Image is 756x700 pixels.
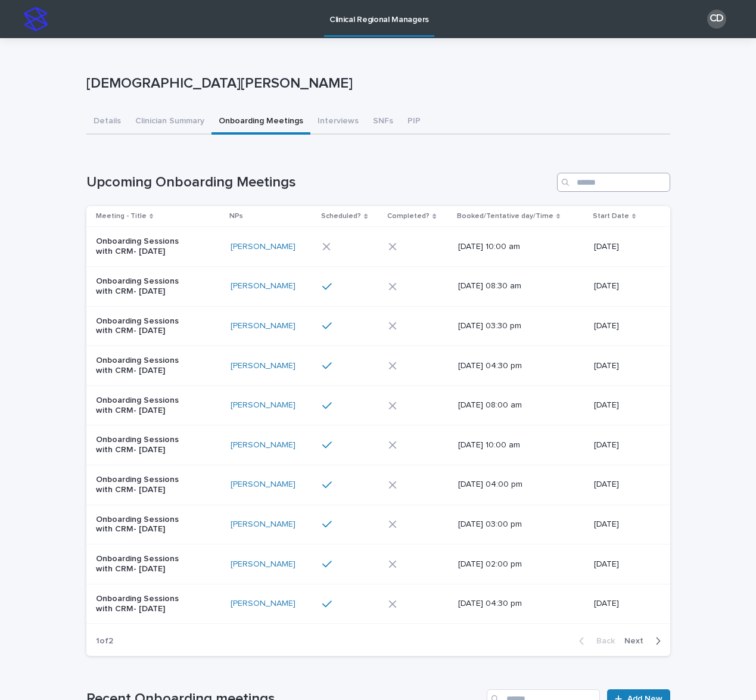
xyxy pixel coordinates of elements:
p: [DATE] [594,599,651,609]
button: Onboarding Meetings [211,110,310,135]
button: Details [86,110,128,135]
p: Meeting - Title [96,210,147,223]
p: [DATE] [594,281,651,291]
button: SNFs [366,110,400,135]
h1: Upcoming Onboarding Meetings [86,174,552,191]
tr: Onboarding Sessions with CRM- [DATE][PERSON_NAME] [DATE] 10:00 am[DATE] [86,425,670,465]
a: [PERSON_NAME] [231,519,295,530]
p: [DATE] 04:00 pm [458,480,558,490]
p: Completed? [387,210,430,223]
a: [PERSON_NAME] [231,400,295,410]
input: Search [557,173,670,192]
p: Onboarding Sessions with CRM- [DATE] [96,356,195,376]
p: Onboarding Sessions with CRM- [DATE] [96,475,195,495]
p: 1 of 2 [86,627,123,656]
tr: Onboarding Sessions with CRM- [DATE][PERSON_NAME] [DATE] 08:30 am[DATE] [86,266,670,306]
a: [PERSON_NAME] [231,440,295,450]
tr: Onboarding Sessions with CRM- [DATE][PERSON_NAME] [DATE] 04:30 pm[DATE] [86,346,670,386]
div: CD [707,10,726,29]
a: [PERSON_NAME] [231,281,295,291]
tr: Onboarding Sessions with CRM- [DATE][PERSON_NAME] [DATE] 02:00 pm[DATE] [86,545,670,584]
p: [DATE] [594,361,651,371]
p: Start Date [593,210,629,223]
p: Onboarding Sessions with CRM- [DATE] [96,237,195,257]
a: [PERSON_NAME] [231,559,295,570]
p: [DATE] [594,559,651,570]
button: Back [570,636,620,646]
p: [DATE] 10:00 am [458,440,558,450]
p: Booked/Tentative day/Time [457,210,553,223]
p: Onboarding Sessions with CRM- [DATE] [96,276,195,297]
p: [DATE] [594,400,651,410]
tr: Onboarding Sessions with CRM- [DATE][PERSON_NAME] [DATE] 03:00 pm[DATE] [86,505,670,545]
button: Clinician Summary [128,110,211,135]
tr: Onboarding Sessions with CRM- [DATE][PERSON_NAME] [DATE] 04:30 pm[DATE] [86,584,670,624]
p: [DATE] 04:30 pm [458,361,558,371]
tr: Onboarding Sessions with CRM- [DATE][PERSON_NAME] [DATE] 08:00 am[DATE] [86,385,670,425]
tr: Onboarding Sessions with CRM- [DATE][PERSON_NAME] [DATE] 04:00 pm[DATE] [86,465,670,505]
span: Next [624,637,651,645]
p: [DATE] [594,480,651,490]
p: Onboarding Sessions with CRM- [DATE] [96,515,195,535]
button: PIP [400,110,428,135]
p: [DATE] 08:30 am [458,281,558,291]
p: Onboarding Sessions with CRM- [DATE] [96,396,195,416]
p: NPs [229,210,243,223]
a: [PERSON_NAME] [231,361,295,371]
p: [DATE] [594,321,651,331]
p: Scheduled? [321,210,361,223]
button: Next [620,636,670,646]
p: [DATE] 10:00 am [458,242,558,252]
p: [DATE] [594,242,651,252]
a: [PERSON_NAME] [231,242,295,252]
p: Onboarding Sessions with CRM- [DATE] [96,316,195,337]
p: [DATE] 03:00 pm [458,519,558,530]
tr: Onboarding Sessions with CRM- [DATE][PERSON_NAME] [DATE] 03:30 pm[DATE] [86,306,670,346]
p: [DATE] [594,440,651,450]
img: stacker-logo-s-only.png [24,7,48,31]
tr: Onboarding Sessions with CRM- [DATE][PERSON_NAME] [DATE] 10:00 am[DATE] [86,227,670,267]
p: [DATE] 04:30 pm [458,599,558,609]
p: Onboarding Sessions with CRM- [DATE] [96,594,195,614]
span: Back [589,637,615,645]
p: [DATE] [594,519,651,530]
p: [DATE] 02:00 pm [458,559,558,570]
a: [PERSON_NAME] [231,599,295,609]
p: [DATE] 08:00 am [458,400,558,410]
p: [DATE] 03:30 pm [458,321,558,331]
a: [PERSON_NAME] [231,321,295,331]
p: Onboarding Sessions with CRM- [DATE] [96,554,195,574]
a: [PERSON_NAME] [231,480,295,490]
p: Onboarding Sessions with CRM- [DATE] [96,435,195,455]
button: Interviews [310,110,366,135]
p: [DEMOGRAPHIC_DATA][PERSON_NAME] [86,75,665,92]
